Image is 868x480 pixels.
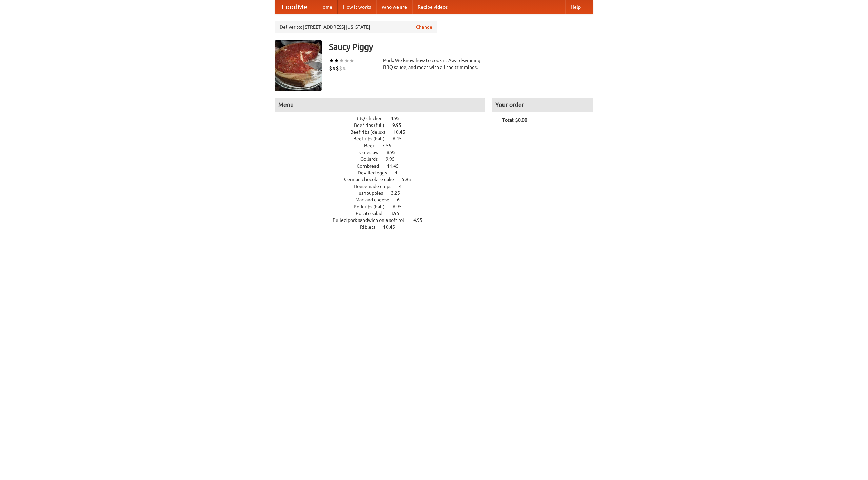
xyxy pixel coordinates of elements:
span: Beef ribs (full) [354,122,391,128]
span: Beer [364,143,381,148]
a: Riblets 10.45 [360,224,408,230]
div: Deliver to: [STREET_ADDRESS][US_STATE] [275,21,437,33]
a: Cornbread 11.45 [357,163,411,169]
span: 3.95 [390,211,406,216]
li: ★ [329,57,334,64]
li: ★ [334,57,339,64]
span: 11.45 [387,163,406,169]
a: Beef ribs (full) 9.95 [354,122,414,128]
li: ★ [344,57,349,64]
span: Cornbread [357,163,386,169]
span: Hushpuppies [355,190,390,196]
a: Collards 9.95 [360,156,407,162]
div: Pork. We know how to cook it. Award-winning BBQ sauce, and meat with all the trimmings. [383,57,485,71]
span: 4.95 [391,116,407,121]
span: Housemade chips [354,184,398,189]
span: 8.95 [387,150,402,155]
span: Collards [360,156,384,162]
a: BBQ chicken 4.95 [355,116,412,121]
a: Pulled pork sandwich on a soft roll 4.95 [333,217,435,223]
span: Potato salad [356,211,389,216]
span: Pork ribs (half) [354,204,392,209]
span: Pulled pork sandwich on a soft roll [333,217,412,223]
a: FoodMe [275,0,314,14]
a: Beef ribs (delux) 10.45 [350,129,418,135]
span: Riblets [360,224,382,230]
span: 6 [397,197,407,203]
a: Mac and cheese 6 [355,197,412,203]
span: 10.45 [383,224,402,230]
a: Beef ribs (half) 6.45 [353,136,414,141]
a: Change [416,24,432,31]
li: $ [332,64,336,72]
li: $ [329,64,332,72]
img: angular.jpg [275,40,322,91]
a: German chocolate cake 5.95 [344,177,423,182]
span: BBQ chicken [355,116,390,121]
a: Coleslaw 8.95 [359,150,408,155]
span: 9.95 [392,122,408,128]
span: 5.95 [402,177,418,182]
li: $ [336,64,339,72]
span: Devilled eggs [358,170,394,175]
span: 4 [395,170,404,175]
a: Home [314,0,338,14]
a: Recipe videos [412,0,453,14]
span: German chocolate cake [344,177,401,182]
a: How it works [338,0,376,14]
a: Housemade chips 4 [354,184,414,189]
a: Who we are [376,0,412,14]
span: 3.25 [391,190,407,196]
h4: Your order [492,98,593,112]
span: 9.95 [386,156,401,162]
span: Mac and cheese [355,197,396,203]
a: Pork ribs (half) 6.95 [354,204,414,209]
span: 4.95 [413,217,429,223]
h4: Menu [275,98,485,112]
span: 7.55 [382,143,398,148]
h3: Saucy Piggy [329,40,593,54]
a: Hushpuppies 3.25 [355,190,413,196]
span: 4 [399,184,409,189]
b: Total: $0.00 [502,117,527,123]
a: Potato salad 3.95 [356,211,412,216]
span: 6.95 [393,204,409,209]
a: Devilled eggs 4 [358,170,410,175]
li: $ [342,64,346,72]
li: ★ [349,57,354,64]
span: Beef ribs (delux) [350,129,392,135]
span: Coleslaw [359,150,386,155]
a: Beer 7.55 [364,143,404,148]
span: Beef ribs (half) [353,136,392,141]
a: Help [565,0,586,14]
li: $ [339,64,342,72]
span: 10.45 [393,129,412,135]
span: 6.45 [393,136,409,141]
li: ★ [339,57,344,64]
